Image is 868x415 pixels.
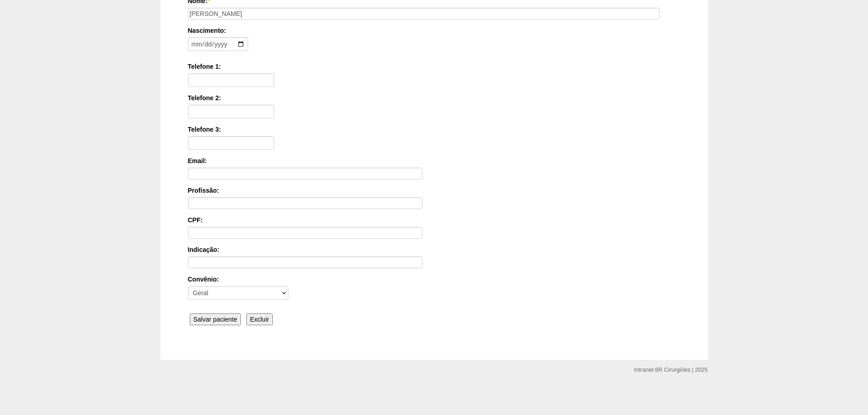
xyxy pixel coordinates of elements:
label: Telefone 1: [188,62,681,71]
label: Telefone 2: [188,93,681,102]
label: Telefone 3: [188,125,681,134]
label: Profissão: [188,186,681,195]
label: Nascimento: [188,26,677,35]
div: Intranet 6R Cirurgiões | 2025 [634,365,707,374]
label: Convênio: [188,275,681,284]
label: CPF: [188,215,681,225]
label: Email: [188,156,681,165]
input: Excluir [246,313,273,325]
label: Indicação: [188,245,681,254]
input: Salvar paciente [190,313,241,325]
